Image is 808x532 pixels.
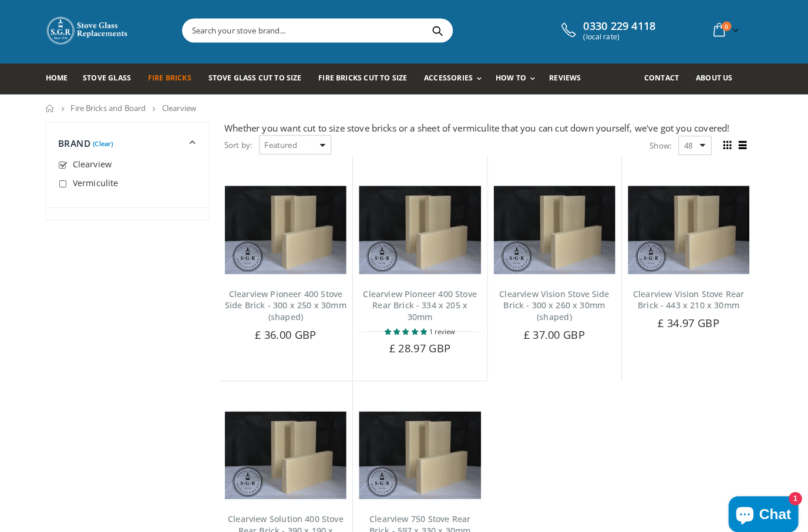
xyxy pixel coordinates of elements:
a: 0 [708,18,740,41]
a: Clearview Vision Stove Side Brick - 300 x 260 x 30mm (shaped) [503,281,611,315]
span: List view [735,136,748,149]
a: (Clear) [107,139,126,142]
a: Stove Glass Cut To Size [219,62,319,92]
div: Whether you want cut to size stove bricks or a sheet of vermiculite that you can cut down yoursel... [235,119,748,132]
a: Stove Glass [97,62,153,92]
img: Aarrow Ecoburn side fire brick (set of 2) [235,402,354,487]
span: 0 [721,21,730,31]
span: How To [500,71,530,81]
span: About us [695,71,731,81]
a: Home [60,102,69,110]
span: £ 34.97 GBP [658,308,718,322]
img: Aarrow Ecoburn side fire brick (set of 2) [629,181,748,267]
span: Fire Bricks [160,71,203,81]
span: Clearview [87,154,125,166]
span: 1 review [435,319,460,328]
button: Search [430,19,456,41]
span: Show: [650,133,671,151]
a: Clearview Pioneer 400 Stove Rear Brick - 334 x 205 x 30mm [371,281,482,315]
a: Fire Bricks Cut To Size [327,62,422,92]
span: Brand [73,134,105,146]
a: 0330 229 4118 (local rate) [561,19,656,41]
a: Accessories [430,62,492,92]
span: 5.00 stars [391,319,435,328]
a: Fire Bricks and Board [85,100,159,111]
span: Reviews [552,71,583,81]
img: Aarrow Ecoburn side fire brick (set of 2) [366,402,485,487]
span: Clearview [174,100,208,111]
span: Fire Bricks Cut To Size [327,71,413,81]
a: Home [60,62,91,92]
a: Fire Bricks [160,62,211,92]
span: 0330 229 4118 [585,19,656,32]
img: Stove Glass Replacement [60,15,143,45]
a: Reviews [552,62,592,92]
span: £ 28.97 GBP [396,333,456,347]
span: Accessories [430,71,477,81]
a: About us [695,62,740,92]
a: Clearview Pioneer 400 Stove Side Brick - 300 x 250 x 30mm (shaped) [235,281,354,315]
a: Clearview Vision Stove Rear Brick - 443 x 210 x 30mm [634,281,742,304]
img: Aarrow Ecoburn side fire brick (set of 2) [366,181,485,267]
span: Sort by: [235,132,262,152]
span: £ 36.00 GBP [265,319,325,334]
span: £ 37.00 GBP [527,319,587,334]
span: Stove Glass Cut To Size [219,71,310,81]
inbox-online-store-chat: Shopify online store chat [723,484,799,523]
span: Vermiculite [87,173,132,184]
span: Home [60,71,82,81]
span: Grid view [719,136,732,149]
a: Contact [645,62,688,92]
a: How To [500,62,544,92]
input: Search your stove brand... [194,19,589,41]
img: Aarrow Ecoburn side fire brick (set of 2) [235,181,354,267]
span: Stove Glass [97,71,144,81]
img: Aarrow Ecoburn side fire brick (set of 2) [498,181,617,267]
span: Contact [645,71,679,81]
span: (local rate) [585,32,656,41]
